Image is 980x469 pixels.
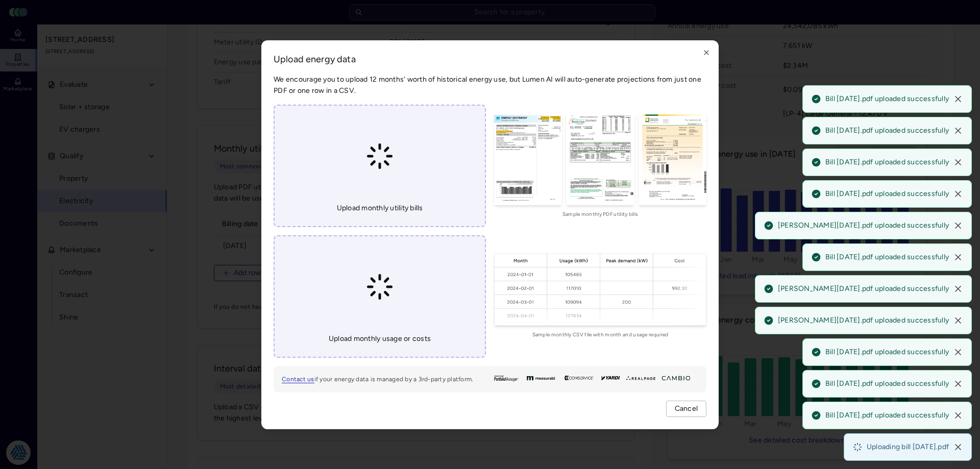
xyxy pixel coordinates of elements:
a: Contact us [282,376,314,383]
span: Bill [DATE].pdf uploaded successfully [825,126,949,136]
span: [PERSON_NAME][DATE].pdf uploaded successfully [778,284,949,294]
h2: Upload energy data [274,53,706,66]
span: We encourage you to upload 12 months' worth of historical energy use, but Lumen AI will auto-gene... [274,74,706,96]
span: Sample monthly PDF utility bills [562,210,639,218]
span: Bill [DATE].pdf uploaded successfully [825,157,949,167]
span: Bill [DATE].pdf uploaded successfully [825,94,949,104]
span: Bill [DATE].pdf uploaded successfully [825,410,949,421]
span: Cancel [675,403,698,414]
span: Bill [DATE].pdf uploaded successfully [825,189,949,199]
span: Sample monthly CSV file with month and usage required [532,331,669,339]
img: measurabl-BAFRPA4D.png [525,374,557,382]
img: bill_sample_2-DjK3PfJq.png [566,113,634,205]
span: Bill [DATE].pdf uploaded successfully [825,252,949,262]
img: espm-BBYcTWzd.png [494,374,519,382]
img: bill_sample_3-CiTfacVk.png [639,113,706,205]
span: if your energy data is managed by a 3rd-party platform. [282,374,486,384]
img: conservice-p6u-E23Z.png [563,374,595,382]
span: Bill [DATE].pdf uploaded successfully [825,379,949,389]
img: x3tct0qzzDVYDhld5J3EsMwDMMwDMMwDMMwDMMwDMMwDMMwDMMwDMMwDMMwDMMwDMMwDMMwzAXKO7V6TNK4OxnQAAAAAElFTk... [626,374,655,382]
img: Ceo4U5SIKSfXVLaD41TSViL+y51utf8JgOM8Q6NETFW5QFcqoTvOFN6LuEWy9r9TcZwpsHYxE47jOI7jOI7jOI7jOI7jOI7jO... [601,374,621,382]
img: cambio-Be5UlpNO.png [661,374,691,382]
button: Cancel [666,401,707,417]
img: bill_sample_1-BLjLYBBH.png [494,113,562,205]
span: Bill [DATE].pdf uploaded successfully [825,347,949,357]
img: monthlies_sample-BzJRQ6Hj.png [494,254,706,325]
span: [PERSON_NAME][DATE].pdf uploaded successfully [778,315,949,326]
span: [PERSON_NAME][DATE].pdf uploaded successfully [778,220,949,231]
span: Uploading bill [DATE].pdf [867,442,949,452]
